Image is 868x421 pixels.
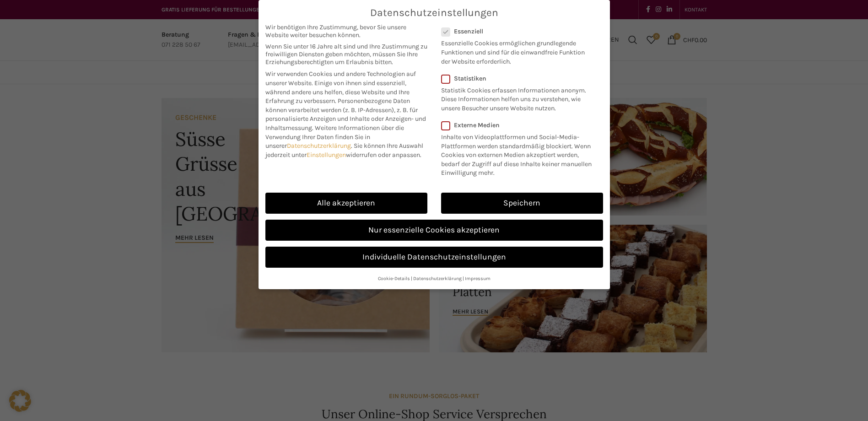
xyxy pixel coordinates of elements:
a: Speichern [441,193,603,214]
p: Essenzielle Cookies ermöglichen grundlegende Funktionen und sind für die einwandfreie Funktion de... [441,35,591,66]
label: Externe Medien [441,121,597,129]
a: Individuelle Datenschutzeinstellungen [265,247,603,268]
a: Impressum [465,275,491,281]
p: Inhalte von Videoplattformen und Social-Media-Plattformen werden standardmäßig blockiert. Wenn Co... [441,129,597,178]
span: Wenn Sie unter 16 Jahre alt sind und Ihre Zustimmung zu freiwilligen Diensten geben möchten, müss... [265,43,427,66]
a: Datenschutzerklärung [287,142,351,150]
span: Personenbezogene Daten können verarbeitet werden (z. B. IP-Adressen), z. B. für personalisierte A... [265,97,426,132]
span: Datenschutzeinstellungen [370,7,498,19]
p: Statistik Cookies erfassen Informationen anonym. Diese Informationen helfen uns zu verstehen, wie... [441,82,591,113]
span: Weitere Informationen über die Verwendung Ihrer Daten finden Sie in unserer . [265,124,404,150]
a: Nur essenzielle Cookies akzeptieren [265,220,603,241]
a: Alle akzeptieren [265,193,427,214]
span: Wir verwenden Cookies und andere Technologien auf unserer Website. Einige von ihnen sind essenzie... [265,70,416,105]
label: Statistiken [441,75,591,82]
a: Cookie-Details [378,275,410,281]
a: Einstellungen [307,151,346,159]
a: Datenschutzerklärung [413,275,462,281]
span: Wir benötigen Ihre Zustimmung, bevor Sie unsere Website weiter besuchen können. [265,23,427,39]
span: Sie können Ihre Auswahl jederzeit unter widerrufen oder anpassen. [265,142,423,159]
label: Essenziell [441,27,591,35]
